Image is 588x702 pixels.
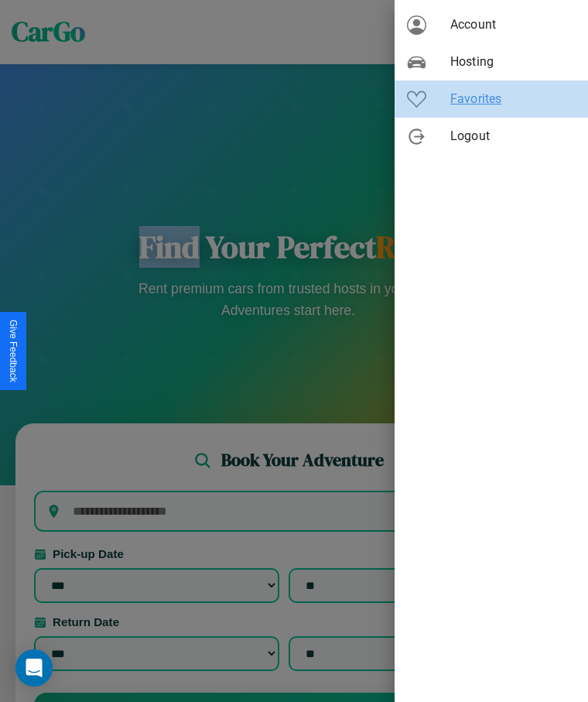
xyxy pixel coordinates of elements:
span: Hosting [450,53,576,71]
span: Logout [450,127,576,146]
div: Favorites [395,80,588,118]
div: Account [395,6,588,43]
div: Open Intercom Messenger [15,649,53,687]
div: Hosting [395,43,588,80]
div: Give Feedback [8,320,19,382]
span: Account [450,15,576,34]
div: Logout [395,118,588,155]
span: Favorites [450,90,576,108]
